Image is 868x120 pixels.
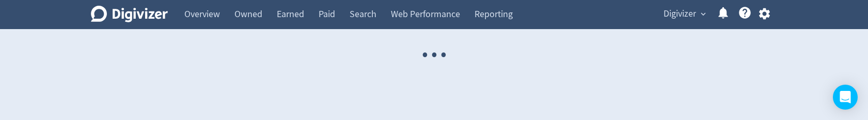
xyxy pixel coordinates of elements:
button: Digivizer [660,6,708,22]
span: · [420,29,430,82]
span: Digivizer [664,6,696,22]
span: expand_more [699,9,708,19]
span: · [430,29,439,82]
div: Open Intercom Messenger [833,85,858,110]
span: · [439,29,448,82]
